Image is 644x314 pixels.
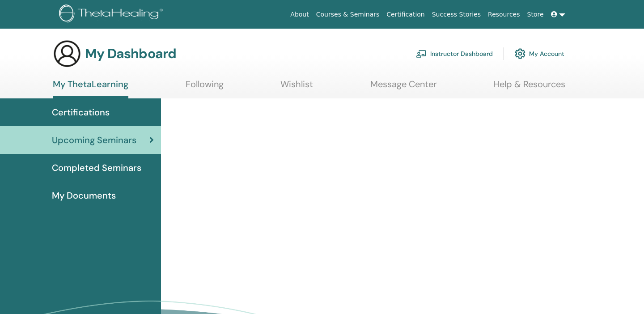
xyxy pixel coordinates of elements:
span: Upcoming Seminars [52,133,136,147]
a: Store [524,6,547,23]
h3: My Dashboard [85,46,176,62]
span: Certifications [52,106,110,119]
a: Following [186,79,224,96]
a: Help & Resources [493,79,565,96]
span: Completed Seminars [52,161,141,174]
img: generic-user-icon.jpg [53,39,81,68]
a: Message Center [370,79,436,96]
img: chalkboard-teacher.svg [416,50,427,58]
img: cog.svg [515,46,525,61]
a: About [287,6,312,23]
a: Certification [383,6,428,23]
a: Courses & Seminars [313,6,383,23]
img: logo.png [59,4,166,25]
a: Wishlist [280,79,313,96]
a: Success Stories [428,6,484,23]
a: Resources [484,6,524,23]
a: Instructor Dashboard [416,44,493,64]
a: My ThetaLearning [53,79,128,98]
span: My Documents [52,189,116,202]
a: My Account [515,44,564,64]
